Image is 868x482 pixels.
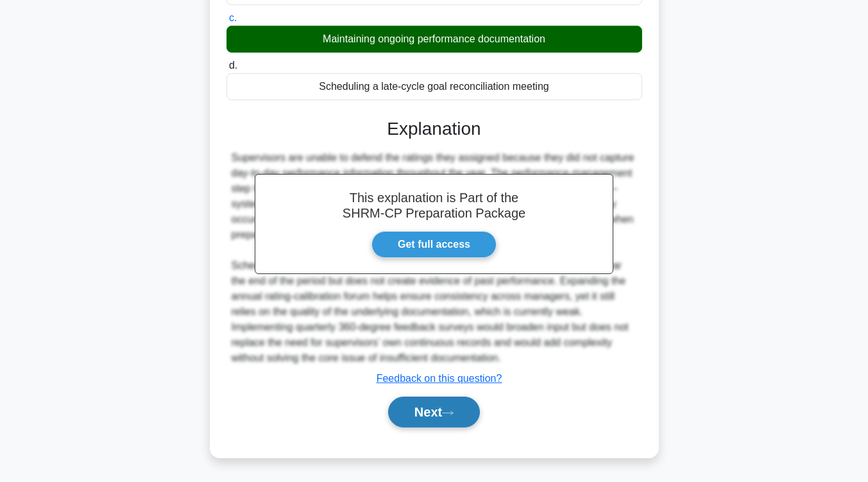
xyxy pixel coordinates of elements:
a: Feedback on this question? [377,373,502,384]
span: c. [229,12,237,23]
div: Supervisors are unable to defend the ratings they assigned because they did not capture day-to-da... [232,150,637,366]
span: d. [229,60,237,71]
div: Maintaining ongoing performance documentation [226,26,642,53]
h3: Explanation [234,118,634,140]
div: Scheduling a late-cycle goal reconciliation meeting [226,73,642,100]
a: Get full access [371,231,497,258]
button: Next [388,397,480,427]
